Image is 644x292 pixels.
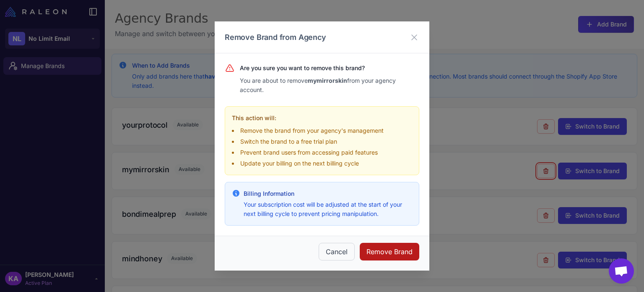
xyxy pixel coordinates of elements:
p: You are about to remove from your agency account. [240,76,419,95]
li: Update your billing on the next billing cycle [232,159,412,168]
a: Open chat [609,258,634,284]
h3: Remove Brand from Agency [225,32,326,43]
li: Prevent brand users from accessing paid features [232,148,412,157]
button: Cancel [319,243,355,260]
li: Switch the brand to a free trial plan [232,137,412,146]
strong: mymirrorskin [308,77,347,84]
h5: This action will: [232,113,412,123]
p: Your subscription cost will be adjusted at the start of your next billing cycle to prevent pricin... [244,200,412,218]
h5: Billing Information [244,189,412,198]
button: Remove Brand [360,243,419,260]
h4: Are you sure you want to remove this brand? [240,63,419,73]
li: Remove the brand from your agency's management [232,126,412,135]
